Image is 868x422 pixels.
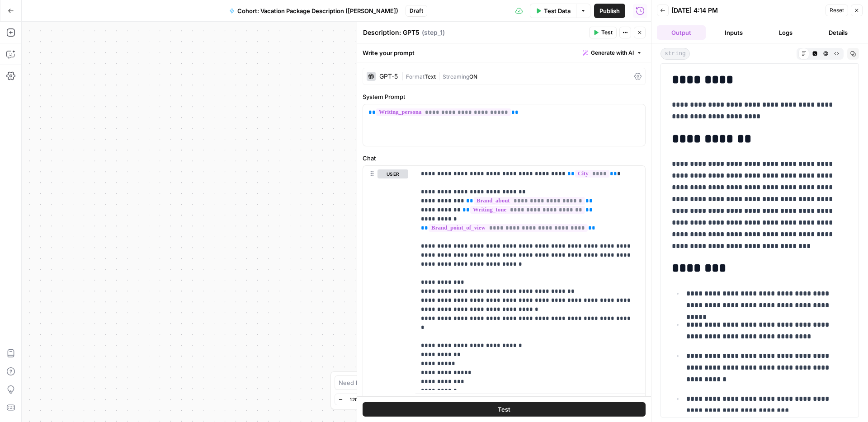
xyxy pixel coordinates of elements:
span: ON [469,73,477,80]
span: Test [498,405,510,414]
span: Cohort: Vacation Package Description ([PERSON_NAME]) [237,6,398,15]
button: Inputs [709,25,758,40]
span: Reset [830,6,844,14]
span: | [401,71,406,80]
button: Generate with AI [579,47,646,59]
button: Publish [594,4,625,18]
button: Test Data [530,4,576,18]
span: Test Data [544,6,571,15]
button: user [377,169,408,178]
button: Output [657,25,706,40]
span: Draft [410,7,423,15]
button: Logs [762,25,811,40]
button: Test [589,27,617,38]
textarea: Description: GPT5 [363,28,420,37]
span: Text [425,73,436,80]
button: Reset [826,5,848,16]
span: 120% [349,396,362,403]
span: string [660,48,690,60]
span: Test [601,28,613,37]
span: Streaming [443,73,469,80]
span: Publish [599,6,620,15]
label: System Prompt [363,92,646,101]
div: GPT-5 [379,73,398,80]
span: Generate with AI [591,49,634,57]
button: Details [814,25,863,40]
button: Test [363,402,646,417]
span: Format [406,73,425,80]
span: | [436,71,443,80]
div: user [363,166,408,412]
div: Write your prompt [357,43,651,62]
span: ( step_1 ) [422,28,445,37]
label: Chat [363,154,646,163]
button: Cohort: Vacation Package Description ([PERSON_NAME]) [224,4,404,18]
